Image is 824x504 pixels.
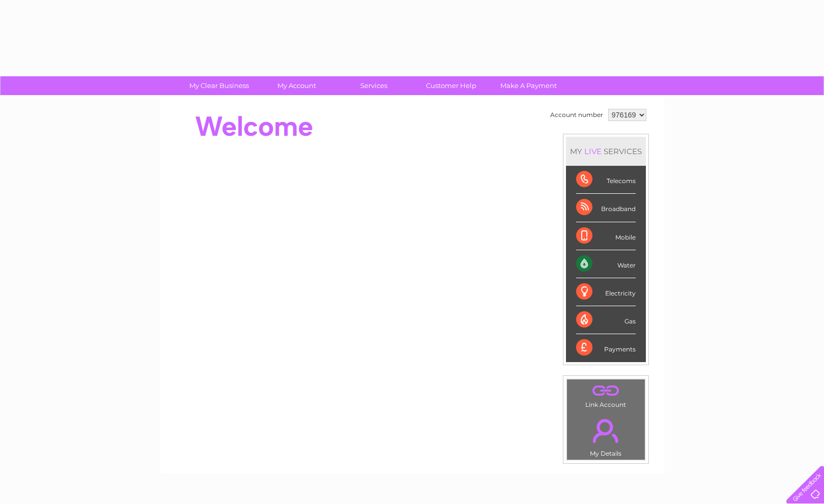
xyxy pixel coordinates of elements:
[570,413,642,449] a: .
[409,76,493,95] a: Customer Help
[582,146,604,156] div: LIVE
[576,194,636,222] div: Broadband
[576,250,636,278] div: Water
[487,76,571,95] a: Make A Payment
[576,334,636,362] div: Payments
[566,379,645,411] td: Link Account
[177,76,261,95] a: My Clear Business
[576,278,636,306] div: Electricity
[576,222,636,250] div: Mobile
[570,382,642,400] a: .
[548,106,606,124] td: Account number
[254,76,338,95] a: My Account
[332,76,416,95] a: Services
[576,166,636,194] div: Telecoms
[566,137,646,166] div: MY SERVICES
[576,306,636,334] div: Gas
[566,410,645,460] td: My Details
